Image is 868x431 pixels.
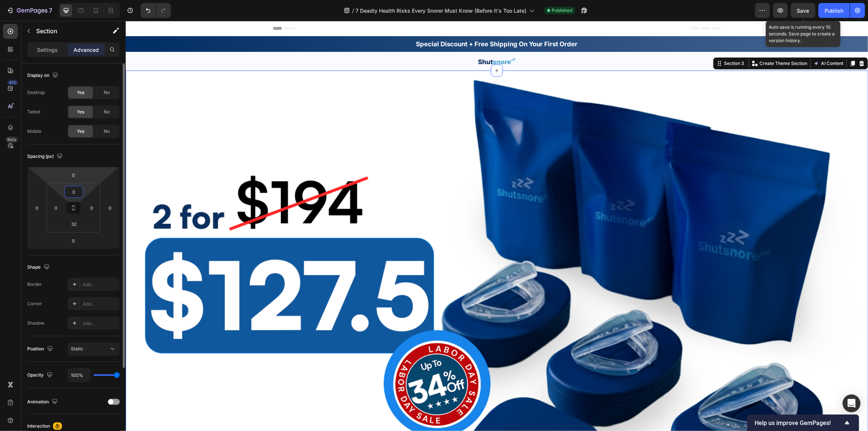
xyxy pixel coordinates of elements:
[27,109,40,115] div: Tablet
[27,423,50,430] div: Interaction
[597,39,620,46] div: Section 3
[104,202,116,213] input: 0
[66,218,81,229] input: 2xl
[27,370,54,380] div: Opacity
[27,262,51,272] div: Shape
[83,281,118,288] div: Add...
[7,79,18,85] div: 450
[27,300,42,307] div: Corner
[73,46,99,54] p: Advanced
[818,3,850,18] button: Publish
[27,320,44,327] div: Shadow
[825,7,843,15] div: Publish
[68,368,90,382] input: Auto
[50,202,62,213] input: 0px
[36,26,97,35] p: Section
[27,89,45,96] div: Desktop
[66,169,81,181] input: 0
[634,39,681,46] p: Create Theme Section
[68,342,120,356] button: Static
[27,281,42,288] div: Border
[86,202,97,213] input: 0px
[27,71,60,81] div: Display on
[104,128,110,135] span: No
[77,109,84,115] span: Yes
[83,301,118,307] div: Add...
[104,109,110,115] span: No
[3,3,56,18] button: 7
[83,320,118,327] div: Add...
[686,38,719,47] button: AI Content
[66,186,81,197] input: 0
[352,7,354,15] span: /
[126,21,868,431] iframe: Design area
[6,137,18,143] div: Beta
[791,3,815,18] button: Save
[27,128,41,135] div: Mobile
[66,235,81,246] input: 0
[27,397,59,407] div: Animation
[77,89,84,96] span: Yes
[797,7,809,14] span: Save
[27,152,64,162] div: Spacing (px)
[37,46,58,54] p: Settings
[552,7,572,14] span: Published
[31,202,43,213] input: 0
[27,344,54,354] div: Position
[755,418,852,427] button: Show survey - Help us improve GemPages!
[352,31,390,50] img: gempages_580209516545573636-83c51310-dc51-4f60-b812-cb78c480867f.png
[49,6,52,15] p: 7
[77,128,84,135] span: Yes
[843,394,861,412] div: Open Intercom Messenger
[755,419,843,427] span: Help us improve GemPages!
[71,346,83,352] span: Static
[141,3,171,18] div: Undo/Redo
[355,7,526,15] span: 7 Deadly Health Risks Every Snorer Must Know (Before It's Too Late)
[104,89,110,96] span: No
